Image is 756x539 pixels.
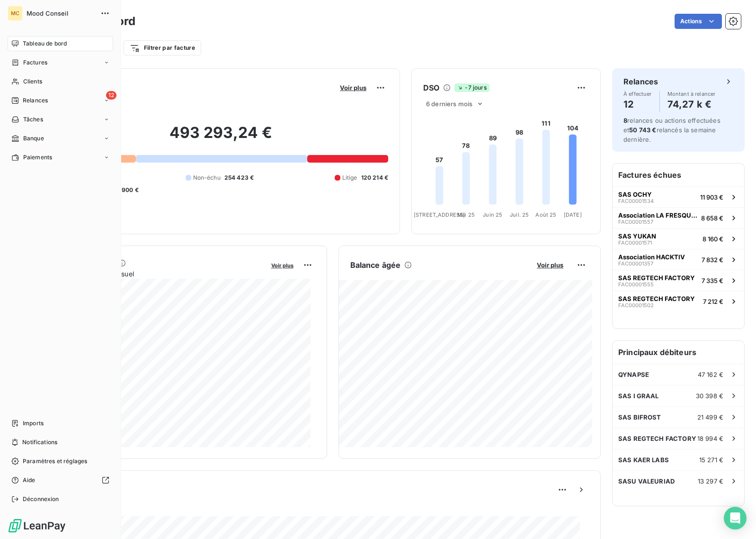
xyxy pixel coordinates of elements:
span: À effectuer [623,91,652,97]
tspan: [DATE] [564,211,582,218]
span: Chiffre d'affaires mensuel [53,269,265,279]
h6: Principaux débiteurs [613,341,744,364]
span: FAC00001357 [618,261,653,266]
span: SAS REGTECH FACTORY [618,274,695,282]
span: FAC00001555 [618,282,654,287]
span: relances ou actions effectuées et relancés la semaine dernière. [623,117,720,143]
span: 50 743 € [629,126,656,134]
span: 7 832 € [702,256,723,264]
h6: Balance âgée [350,259,401,271]
span: Tâches [23,115,43,124]
span: FAC00001534 [618,198,654,204]
img: Logo LeanPay [8,518,66,533]
tspan: [STREET_ADDRESS] [414,211,465,218]
button: Voir plus [268,261,296,269]
span: -900 € [119,186,139,194]
tspan: Août 25 [535,211,556,218]
span: 30 398 € [696,392,723,400]
span: Voir plus [271,262,294,269]
button: Actions [675,14,722,29]
span: Banque [23,134,44,143]
span: Paramètres et réglages [23,457,87,466]
span: Paiements [23,153,52,162]
span: 7 212 € [703,298,723,305]
button: SAS OCHYFAC0000153411 903 € [613,186,744,207]
span: 12 [106,91,116,100]
span: Litige [342,174,357,182]
span: SASU VALEURIAD [618,477,675,485]
span: Association LA FRESQUE DU CLIMAT [618,211,697,219]
span: Aide [23,476,36,484]
span: Voir plus [537,261,563,269]
span: 8 658 € [701,214,723,222]
span: Relances [23,96,48,105]
span: 120 214 € [361,174,388,182]
span: 8 160 € [703,235,723,243]
span: Mood Conseil [27,9,95,17]
span: 254 423 € [224,174,254,182]
span: FAC00001557 [618,219,653,225]
button: Voir plus [534,261,566,269]
h6: Factures échues [613,164,744,186]
tspan: Juin 25 [483,211,502,218]
span: SAS REGTECH FACTORY [618,295,695,302]
div: Open Intercom Messenger [724,507,747,530]
button: Association HACKTIVFAC000013577 832 € [613,249,744,270]
tspan: Juil. 25 [510,211,529,218]
tspan: Mai 25 [457,211,475,218]
span: 21 499 € [697,413,723,421]
button: SAS YUKANFAC000015718 160 € [613,228,744,249]
span: SAS I GRAAL [618,392,659,400]
span: Clients [23,77,42,86]
span: 47 162 € [698,371,723,378]
span: FAC00001571 [618,240,652,246]
span: SAS OCHY [618,191,652,198]
span: 18 994 € [697,435,723,442]
span: Voir plus [340,84,366,91]
span: QYNAPSE [618,371,649,378]
span: Factures [23,58,47,67]
span: SAS KAER LABS [618,456,669,464]
span: SAS REGTECH FACTORY [618,435,696,442]
span: Tableau de bord [23,39,67,48]
h6: Relances [623,76,658,87]
button: Voir plus [337,83,369,92]
h6: DSO [423,82,439,93]
div: MC [8,6,23,21]
span: 7 335 € [702,277,723,284]
span: Déconnexion [23,495,59,503]
span: SAS YUKAN [618,232,656,240]
button: Association LA FRESQUE DU CLIMATFAC000015578 658 € [613,207,744,228]
span: 13 297 € [698,477,723,485]
span: 6 derniers mois [426,100,472,108]
span: -7 jours [454,83,489,92]
h2: 493 293,24 € [53,123,388,152]
h4: 12 [623,97,652,112]
span: Notifications [22,438,57,447]
span: SAS BIFROST [618,413,661,421]
button: SAS REGTECH FACTORYFAC000015557 335 € [613,270,744,291]
h4: 74,27 k € [667,97,716,112]
span: FAC00001502 [618,302,654,308]
span: 8 [623,117,627,124]
span: Non-échu [193,174,221,182]
span: 11 903 € [700,193,723,201]
button: Filtrer par facture [124,40,201,55]
a: Aide [8,473,113,488]
span: Association HACKTIV [618,253,685,261]
span: Montant à relancer [667,91,716,97]
button: SAS REGTECH FACTORYFAC000015027 212 € [613,291,744,311]
span: 15 271 € [699,456,723,464]
span: Imports [23,419,44,428]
